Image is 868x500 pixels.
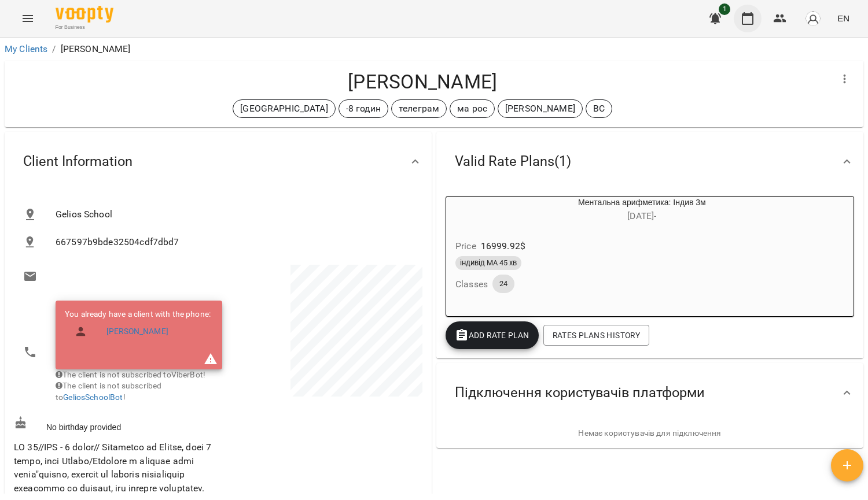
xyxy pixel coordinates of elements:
[837,12,849,24] span: EN
[399,102,439,116] p: телеграм
[106,326,168,338] a: [PERSON_NAME]
[56,208,413,221] span: Gelios School
[436,363,863,423] div: Підключення користувачів платформи
[65,309,211,347] ul: You already have a client with the phone:
[14,70,831,94] h4: [PERSON_NAME]
[543,325,649,346] button: Rates Plans History
[481,239,525,253] p: 16999.92 $
[63,392,123,402] a: GeliosSchoolBot
[5,132,432,191] div: Client Information
[56,381,161,402] span: The client is not subscribed to !
[586,99,612,118] div: ВС
[446,197,502,224] div: Ментальна арифметика: Індив 3м
[455,328,529,342] span: Add Rate plan
[436,132,863,191] div: Valid Rate Plans(1)
[805,10,821,27] img: avatar_s.png
[446,428,854,439] p: Немає користувачів для підключення
[502,197,782,224] div: Ментальна арифметика: Індив 3м
[498,99,583,118] div: [PERSON_NAME]
[457,102,487,116] p: ма рос
[455,153,571,171] span: Valid Rate Plans ( 1 )
[61,42,131,56] p: [PERSON_NAME]
[391,99,447,118] div: телеграм
[56,370,205,379] span: The client is not subscribed to ViberBot!
[446,321,539,349] button: Add Rate plan
[5,42,863,56] nav: breadcrumb
[446,197,782,307] button: Ментальна арифметика: Індив 3м[DATE]- Price16999.92$індивід МА 45 хвClasses24
[346,102,381,116] p: -8 годин
[240,102,328,116] p: [GEOGRAPHIC_DATA]
[339,99,388,118] div: -8 годин
[455,258,521,268] span: індивід МА 45 хв
[56,24,113,31] span: For Business
[593,102,605,116] p: ВС
[455,238,476,254] h6: Price
[455,384,705,402] span: Підключення користувачів платформи
[23,153,133,171] span: Client Information
[719,3,730,15] span: 1
[12,414,218,435] div: No birthday provided
[233,99,336,118] div: [GEOGRAPHIC_DATA]
[450,99,495,118] div: ма рос
[492,279,514,289] span: 24
[833,8,854,29] button: EN
[56,235,413,249] span: 667597b9bde32504cdf7dbd7
[5,43,47,54] a: My Clients
[505,102,575,116] p: [PERSON_NAME]
[52,42,56,56] li: /
[627,210,656,221] span: [DATE] -
[553,328,640,342] span: Rates Plans History
[14,5,42,32] button: Menu
[455,276,488,292] h6: Classes
[56,6,113,23] img: Voopty Logo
